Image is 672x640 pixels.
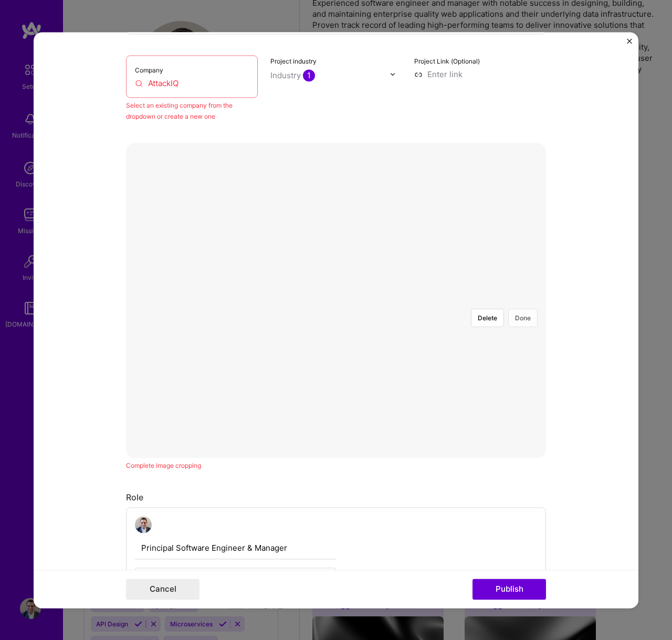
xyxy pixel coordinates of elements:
[135,66,163,74] label: Company
[126,460,546,471] div: Complete image cropping
[508,309,538,327] button: Done
[135,78,249,89] input: Enter name or website
[471,309,504,327] button: Delete
[627,38,632,49] button: Close
[414,57,480,65] label: Project Link (Optional)
[472,579,546,600] button: Publish
[126,579,199,600] button: Cancel
[270,57,317,65] label: Project industry
[126,492,546,503] div: Role
[270,70,315,81] div: Industry
[414,69,546,80] input: Enter link
[303,69,315,81] span: 1
[126,100,258,122] div: Select an existing company from the dropdown or create a new one
[390,71,396,77] img: drop icon
[135,537,336,559] input: Role Name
